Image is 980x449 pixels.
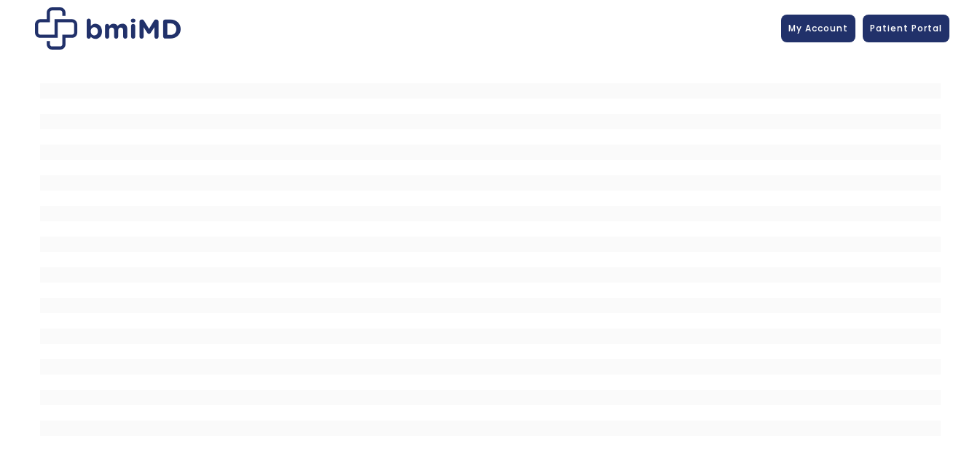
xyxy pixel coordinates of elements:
img: Patient Messaging Portal [35,7,181,50]
a: My Account [781,15,855,42]
span: My Account [788,22,848,34]
span: Patient Portal [870,22,942,34]
a: Patient Portal [863,15,949,42]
